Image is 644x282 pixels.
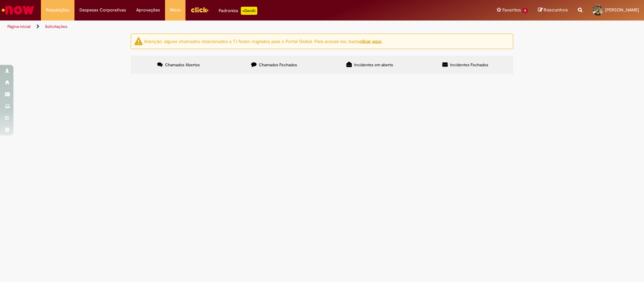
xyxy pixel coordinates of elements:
a: Solicitações [45,24,67,29]
p: +GenAi [241,7,257,15]
ng-bind-html: Atenção: alguns chamados relacionados a T.I foram migrados para o Portal Global. Para acessá-los,... [144,38,382,44]
span: Despesas Corporativas [79,7,126,13]
span: Chamados Abertos [165,62,200,68]
span: Rascunhos [544,7,568,13]
span: [PERSON_NAME] [605,7,639,13]
span: Chamados Fechados [259,62,297,68]
a: clicar aqui. [360,38,382,44]
span: Incidentes em aberto [354,62,393,68]
span: Requisições [46,7,69,13]
span: Incidentes Fechados [450,62,488,68]
img: click_logo_yellow_360x200.png [191,5,209,15]
span: 6 [522,8,528,13]
div: Padroniza [219,7,257,15]
img: ServiceNow [1,3,35,17]
span: Favoritos [502,7,521,13]
ul: Trilhas de página [5,21,424,33]
a: Página inicial [7,24,31,29]
span: Aprovações [136,7,160,13]
span: More [170,7,180,13]
a: Rascunhos [538,7,568,13]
